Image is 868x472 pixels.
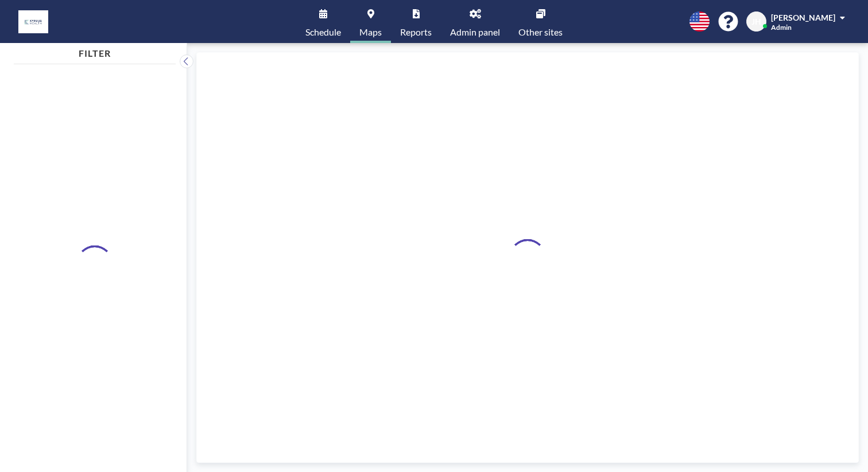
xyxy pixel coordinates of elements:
[400,28,432,37] span: Reports
[771,23,792,32] span: Admin
[14,43,176,59] h4: FILTER
[751,17,761,27] span: JH
[305,28,341,37] span: Schedule
[518,28,563,37] span: Other sites
[450,28,500,37] span: Admin panel
[359,28,382,37] span: Maps
[771,13,835,22] span: [PERSON_NAME]
[18,10,48,33] img: organization-logo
